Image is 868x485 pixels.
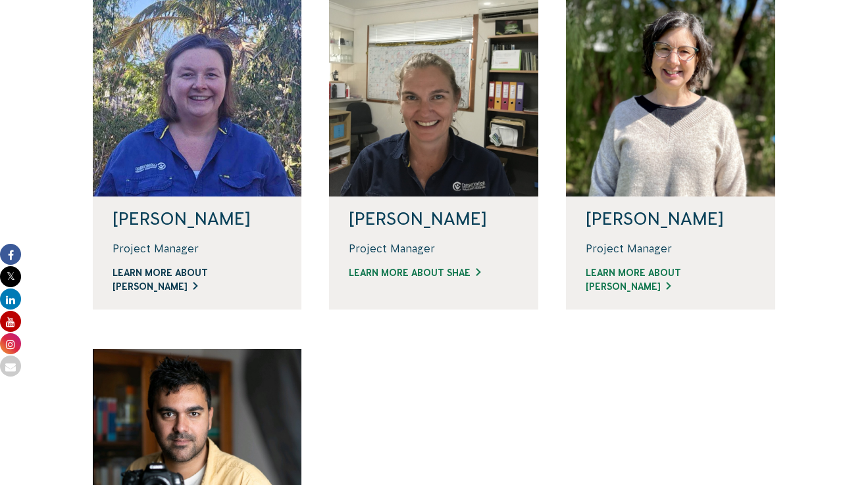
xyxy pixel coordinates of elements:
[113,266,282,294] a: Learn more about [PERSON_NAME]
[113,210,282,228] h4: [PERSON_NAME]
[113,241,282,256] p: Project Manager
[586,266,755,294] a: Learn more about [PERSON_NAME]
[349,241,519,256] p: Project Manager
[349,266,519,280] a: Learn more about Shae
[586,241,755,256] p: Project Manager
[349,210,519,228] h4: [PERSON_NAME]
[586,210,755,228] h4: [PERSON_NAME]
